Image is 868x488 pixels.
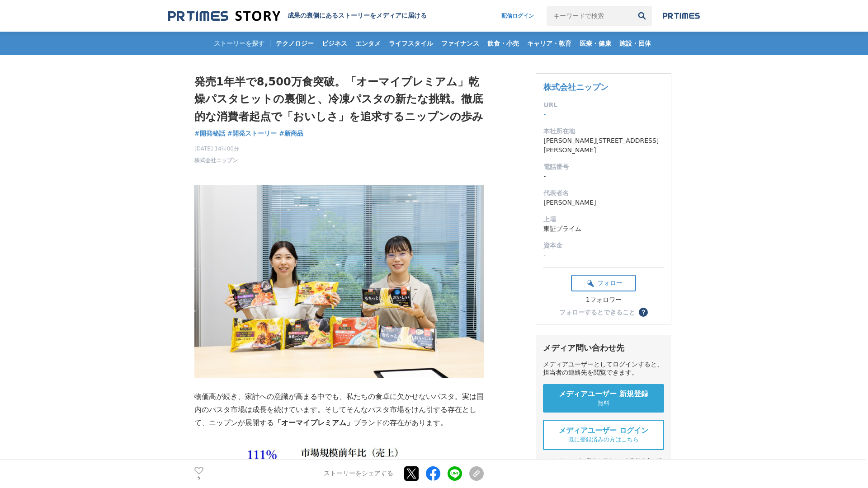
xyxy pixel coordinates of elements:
span: 既に登録済みの方はこちら [568,436,639,444]
h2: 成果の裏側にあるストーリーをメディアに届ける [288,12,427,20]
span: #開発ストーリー [227,129,277,137]
a: #新商品 [279,129,303,138]
img: prtimes [663,12,700,19]
span: メディアユーザー 新規登録 [559,389,648,399]
dd: [PERSON_NAME] [543,198,664,207]
p: 5 [194,476,203,480]
a: ライフスタイル [385,32,437,55]
dd: 東証プライム [543,224,664,234]
button: 検索 [632,6,652,26]
a: メディアユーザー ログイン 既に登録済みの方はこちら [543,420,664,450]
span: 施設・団体 [616,39,655,47]
dd: [PERSON_NAME][STREET_ADDRESS][PERSON_NAME] [543,136,664,155]
a: 医療・健康 [576,32,615,55]
a: 配信ログイン [492,6,543,26]
a: キャリア・教育 [524,32,575,55]
a: 成果の裏側にあるストーリーをメディアに届ける 成果の裏側にあるストーリーをメディアに届ける [168,10,427,22]
a: エンタメ [352,32,384,55]
span: ビジネス [318,39,351,47]
dt: 資本金 [543,241,664,250]
img: thumbnail_883a2a00-8df8-11f0-9da8-59b7d492b719.jpg [194,185,484,378]
dd: - [543,172,664,181]
button: ？ [639,308,648,317]
a: #開発秘話 [194,129,225,138]
dt: 本社所在地 [543,127,664,136]
span: 無料 [598,399,609,407]
span: #新商品 [279,129,303,137]
span: 医療・健康 [576,39,615,47]
div: メディア問い合わせ先 [543,343,664,353]
dt: 上場 [543,215,664,224]
p: ストーリーをシェアする [324,470,393,478]
img: 成果の裏側にあるストーリーをメディアに届ける [168,10,280,22]
span: ファイナンス [438,39,483,47]
dt: 電話番号 [543,162,664,172]
span: エンタメ [352,39,384,47]
div: フォローするとできること [559,309,635,315]
span: [DATE] 14時00分 [194,145,239,153]
span: キャリア・教育 [524,39,575,47]
a: テクノロジー [272,32,317,55]
a: #開発ストーリー [227,129,277,138]
a: ファイナンス [438,32,483,55]
h1: 発売1年半で8,500万食突破。「オーマイプレミアム」乾燥パスタヒットの裏側と、冷凍パスタの新たな挑戦。徹底的な消費者起点で「おいしさ」を追求するニップンの歩み [194,73,484,125]
a: 株式会社ニップン [543,82,609,92]
input: キーワードで検索 [547,6,632,26]
span: #開発秘話 [194,129,225,137]
span: ライフスタイル [385,39,437,47]
strong: 「オーマイプレミアム」 [274,419,354,427]
span: 飲食・小売 [484,39,523,47]
div: メディアユーザーとしてログインすると、担当者の連絡先を閲覧できます。 [543,361,664,377]
div: 1フォロワー [571,296,636,304]
span: メディアユーザー ログイン [559,426,648,436]
a: 施設・団体 [616,32,655,55]
dt: URL [543,100,664,110]
span: テクノロジー [272,39,317,47]
a: ビジネス [318,32,351,55]
a: 株式会社ニップン [194,156,238,164]
a: メディアユーザー 新規登録 無料 [543,384,664,413]
dt: 代表者名 [543,188,664,198]
span: ？ [640,309,646,315]
p: 物価高が続き、家計への意識が高まる中でも、私たちの食卓に欠かせないパスタ。実は国内のパスタ市場は成長を続けています。そしてそんなパスタ市場をけん引する存在として、ニップンが展開する ブランドの存... [194,390,484,429]
dd: - [543,250,664,260]
button: フォロー [571,275,636,291]
a: 飲食・小売 [484,32,523,55]
dd: - [543,110,664,119]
